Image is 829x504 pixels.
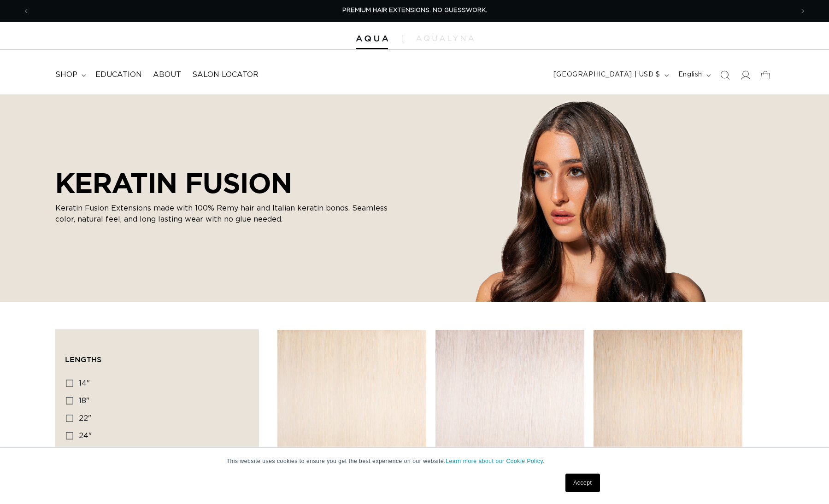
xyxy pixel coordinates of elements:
[187,64,264,85] a: Salon Locator
[79,432,92,440] span: 24"
[548,66,673,84] button: [GEOGRAPHIC_DATA] | USD $
[342,7,487,13] span: PREMIUM HAIR EXTENSIONS. NO GUESSWORK.
[356,35,388,42] img: Aqua Hair Extensions
[50,64,90,85] summary: shop
[65,339,249,372] summary: Lengths (0 selected)
[79,380,90,387] span: 14"
[79,397,89,404] span: 18"
[416,35,474,41] img: aqualyna.com
[678,70,702,80] span: English
[79,415,91,422] span: 22"
[55,203,406,225] p: Keratin Fusion Extensions made with 100% Remy hair and Italian keratin bonds. Seamless color, nat...
[16,2,36,20] button: Previous announcement
[446,458,545,464] a: Learn more about our Cookie Policy.
[673,66,715,84] button: English
[90,64,147,85] a: Education
[153,70,181,80] span: About
[553,70,660,80] span: [GEOGRAPHIC_DATA] | USD $
[793,2,813,20] button: Next announcement
[565,474,600,492] a: Accept
[55,167,406,199] h2: KERATIN FUSION
[715,65,735,85] summary: Search
[192,70,259,80] span: Salon Locator
[65,355,101,363] span: Lengths
[147,64,187,85] a: About
[95,70,142,80] span: Education
[55,70,77,80] span: shop
[227,457,603,465] p: This website uses cookies to ensure you get the best experience on our website.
